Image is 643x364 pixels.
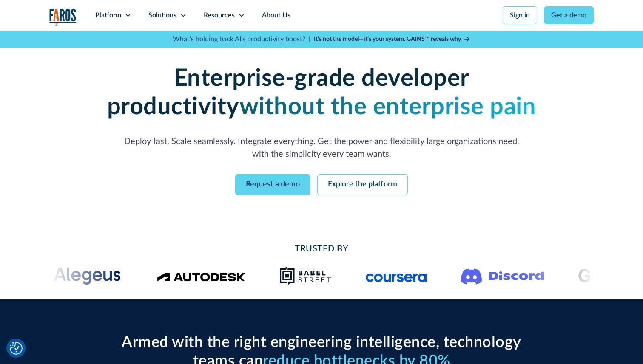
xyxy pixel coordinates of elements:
[314,36,461,42] strong: It’s not the model—it’s your system. GAINS™ reveals why
[366,269,427,282] img: Logo of the online learning platform Coursera.
[279,265,332,286] img: Babel Street logo png
[148,10,176,20] div: Solutions
[49,8,77,26] img: Logo of the analytics and reporting company Faros.
[117,135,526,161] p: Deploy fast. Scale seamlessly. Integrate everything. Get the power and flexibility large organiza...
[317,174,408,195] a: Explore the platform
[235,174,310,195] a: Request a demo
[544,6,594,24] a: Get a demo
[10,342,23,355] button: Cookie Settings
[35,265,123,286] img: Alegeus logo
[95,10,121,20] div: Platform
[204,10,235,20] div: Resources
[461,267,544,285] img: Logo of the communication platform Discord.
[314,35,470,44] a: It’s not the model—it’s your system. GAINS™ reveals why
[49,8,77,26] a: home
[239,95,536,119] strong: without the enterprise pain
[173,34,310,44] p: What's holding back AI's productivity boost? |
[10,342,23,355] img: Revisit consent button
[107,67,469,119] strong: Enterprise-grade developer productivity
[157,270,245,282] img: Logo of the design software company Autodesk.
[503,6,537,24] a: Sign in
[117,243,526,255] h2: Trusted By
